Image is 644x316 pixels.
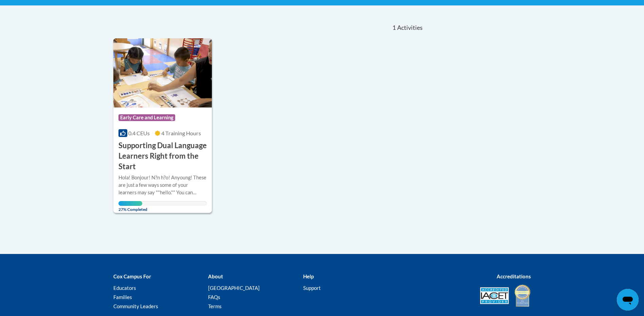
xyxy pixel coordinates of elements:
[118,140,207,172] h3: Supporting Dual Language Learners Right from the Start
[397,24,423,32] span: Activities
[118,114,175,121] span: Early Care and Learning
[208,303,222,309] a: Terms
[208,273,223,279] b: About
[118,174,207,196] div: Hola! Bonjour! N?n h?o! Anyoung! These are just a few ways some of your learners may say ""hello....
[208,285,260,291] a: [GEOGRAPHIC_DATA]
[128,130,150,136] span: 0.4 CEUs
[118,201,142,212] span: 27% Completed
[118,201,142,206] div: Your progress
[113,38,212,107] img: Course Logo
[480,287,509,304] img: Accredited IACET® Provider
[392,24,396,32] span: 1
[113,285,136,291] a: Educators
[113,294,132,300] a: Families
[113,273,151,279] b: Cox Campus For
[617,289,639,311] iframe: Button to launch messaging window
[303,285,321,291] a: Support
[113,38,212,213] a: Course LogoEarly Care and Learning0.4 CEUs4 Training Hours Supporting Dual Language Learners Righ...
[208,294,220,300] a: FAQs
[497,273,531,279] b: Accreditations
[113,303,158,309] a: Community Leaders
[514,284,531,308] img: IDA® Accredited
[303,273,314,279] b: Help
[161,130,201,136] span: 4 Training Hours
